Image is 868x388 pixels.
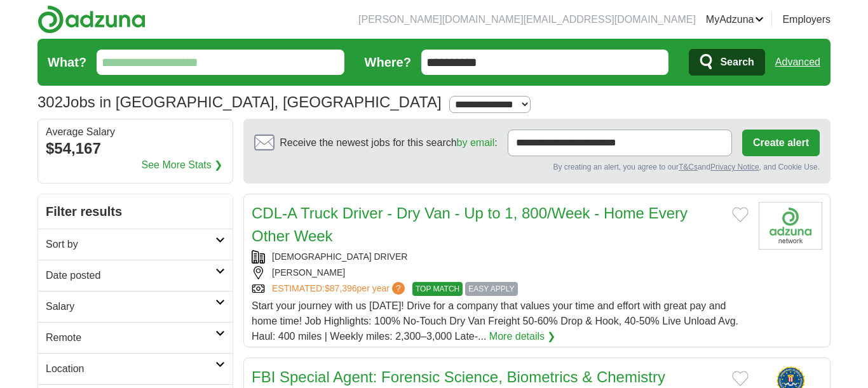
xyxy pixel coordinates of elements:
[457,137,495,148] a: by email
[38,260,233,291] a: Date posted
[37,5,146,34] img: Adzuna logo
[252,266,749,279] div: [PERSON_NAME]
[48,53,86,72] label: What?
[254,161,820,173] div: By creating an alert, you agree to our and , and Cookie Use.
[38,194,233,229] h2: Filter results
[46,268,215,283] h2: Date posted
[252,300,738,342] span: Start your journey with us [DATE]! Drive for a company that values your time and effort with grea...
[365,53,411,72] label: Where?
[46,361,215,377] h2: Location
[37,91,63,114] span: 302
[742,130,820,156] button: Create alert
[46,237,215,252] h2: Sort by
[465,282,517,296] span: EASY APPLY
[280,135,497,151] span: Receive the newest jobs for this search :
[46,127,225,137] div: Average Salary
[38,291,233,322] a: Salary
[782,12,831,27] a: Employers
[392,282,405,295] span: ?
[142,157,223,173] a: See More Stats ❯
[272,282,407,296] a: ESTIMATED:$87,396per year?
[46,330,215,345] h2: Remote
[775,50,820,75] a: Advanced
[412,282,463,296] span: TOP MATCH
[38,353,233,384] a: Location
[720,50,754,75] span: Search
[679,163,698,171] a: T&Cs
[325,283,357,293] span: $87,396
[358,12,696,27] li: [PERSON_NAME][DOMAIN_NAME][EMAIL_ADDRESS][DOMAIN_NAME]
[732,371,749,386] button: Add to favorite jobs
[689,49,764,76] button: Search
[252,204,688,244] a: CDL-A Truck Driver - Dry Van - Up to 1, 800/Week - Home Every Other Week
[46,299,215,314] h2: Salary
[732,207,749,222] button: Add to favorite jobs
[759,202,822,250] img: Company logo
[46,137,225,160] div: $54,167
[37,93,442,110] h1: Jobs in [GEOGRAPHIC_DATA], [GEOGRAPHIC_DATA]
[38,229,233,260] a: Sort by
[252,250,749,264] div: [DEMOGRAPHIC_DATA] DRIVER
[710,163,759,171] a: Privacy Notice
[489,329,556,344] a: More details ❯
[38,322,233,353] a: Remote
[706,12,764,27] a: MyAdzuna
